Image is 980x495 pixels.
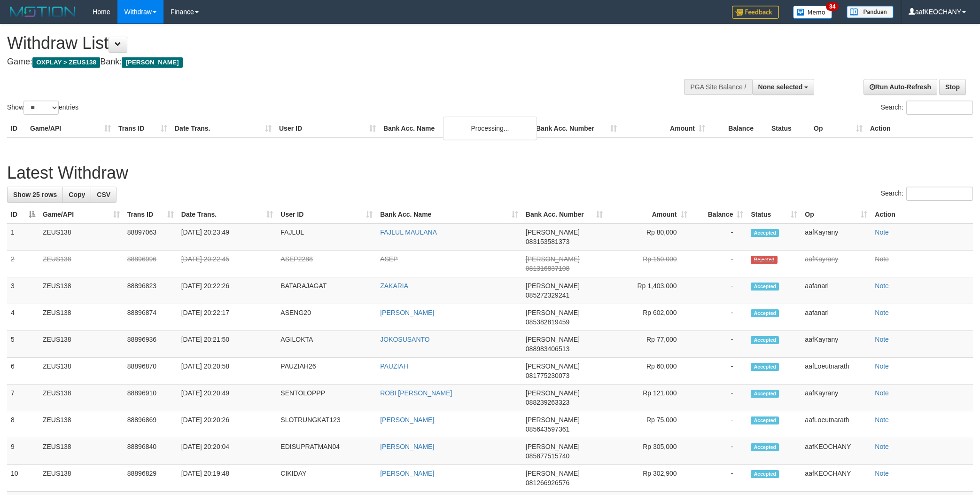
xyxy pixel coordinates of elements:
[801,304,871,331] td: aafanarl
[607,277,691,304] td: Rp 1,403,000
[768,120,810,137] th: Status
[39,277,124,304] td: ZEUS138
[380,443,434,450] a: [PERSON_NAME]
[39,438,124,465] td: ZEUS138
[751,229,779,237] span: Accepted
[124,206,178,223] th: Trans ID: activate to sort column ascending
[863,79,937,95] a: Run Auto-Refresh
[26,120,115,137] th: Game/API
[7,164,973,182] h1: Latest Withdraw
[526,425,569,433] span: Copy 085643597361 to clipboard
[691,411,747,438] td: -
[747,206,801,223] th: Status: activate to sort column ascending
[443,117,537,140] div: Processing...
[380,362,408,370] a: PAUZIAH
[526,389,580,397] span: [PERSON_NAME]
[607,223,691,251] td: Rp 80,000
[124,277,178,304] td: 88896823
[124,465,178,492] td: 88896829
[277,331,376,358] td: AGILOKTA
[522,206,607,223] th: Bank Acc. Number: activate to sort column ascending
[751,443,779,451] span: Accepted
[732,6,779,19] img: Feedback.jpg
[875,362,889,370] a: Note
[906,101,973,115] input: Search:
[124,223,178,251] td: 88897063
[826,2,839,11] span: 34
[752,79,815,95] button: None selected
[607,331,691,358] td: Rp 77,000
[277,465,376,492] td: CIKIDAY
[7,304,39,331] td: 4
[178,411,277,438] td: [DATE] 20:20:26
[275,120,380,137] th: User ID
[526,282,580,290] span: [PERSON_NAME]
[801,438,871,465] td: aafKEOCHANY
[691,331,747,358] td: -
[32,57,100,68] span: OXPLAY > ZEUS138
[39,385,124,411] td: ZEUS138
[607,251,691,277] td: Rp 150,000
[39,331,124,358] td: ZEUS138
[124,411,178,438] td: 88896869
[380,309,434,316] a: [PERSON_NAME]
[691,277,747,304] td: -
[7,358,39,385] td: 6
[97,191,110,198] span: CSV
[7,438,39,465] td: 9
[7,57,644,67] h4: Game: Bank:
[751,470,779,478] span: Accepted
[758,83,803,91] span: None selected
[751,283,779,291] span: Accepted
[607,411,691,438] td: Rp 75,000
[124,438,178,465] td: 88896840
[751,256,777,264] span: Rejected
[691,251,747,277] td: -
[7,187,63,203] a: Show 25 rows
[277,223,376,251] td: FAJLUL
[7,223,39,251] td: 1
[801,206,871,223] th: Op: activate to sort column ascending
[875,470,889,477] a: Note
[277,277,376,304] td: BATARAJAGAT
[847,6,894,18] img: panduan.png
[39,206,124,223] th: Game/API: activate to sort column ascending
[526,255,580,263] span: [PERSON_NAME]
[122,57,182,68] span: [PERSON_NAME]
[875,228,889,236] a: Note
[691,465,747,492] td: -
[607,358,691,385] td: Rp 60,000
[751,336,779,344] span: Accepted
[866,120,973,137] th: Action
[875,255,889,263] a: Note
[526,452,569,460] span: Copy 085877515740 to clipboard
[691,438,747,465] td: -
[801,331,871,358] td: aafKayrany
[691,385,747,411] td: -
[178,277,277,304] td: [DATE] 20:22:26
[875,443,889,450] a: Note
[178,223,277,251] td: [DATE] 20:23:49
[801,251,871,277] td: aafKayrany
[178,304,277,331] td: [DATE] 20:22:17
[526,238,569,245] span: Copy 083153581373 to clipboard
[277,358,376,385] td: PAUZIAH26
[607,385,691,411] td: Rp 121,000
[380,470,434,477] a: [PERSON_NAME]
[526,372,569,379] span: Copy 081775230073 to clipboard
[23,101,59,115] select: Showentries
[7,411,39,438] td: 8
[124,304,178,331] td: 88896874
[39,358,124,385] td: ZEUS138
[526,318,569,326] span: Copy 085382819459 to clipboard
[621,120,709,137] th: Amount
[277,206,376,223] th: User ID: activate to sort column ascending
[875,309,889,316] a: Note
[178,438,277,465] td: [DATE] 20:20:04
[124,251,178,277] td: 88896996
[39,304,124,331] td: ZEUS138
[380,282,408,290] a: ZAKARIA
[684,79,752,95] div: PGA Site Balance /
[69,191,85,198] span: Copy
[875,416,889,424] a: Note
